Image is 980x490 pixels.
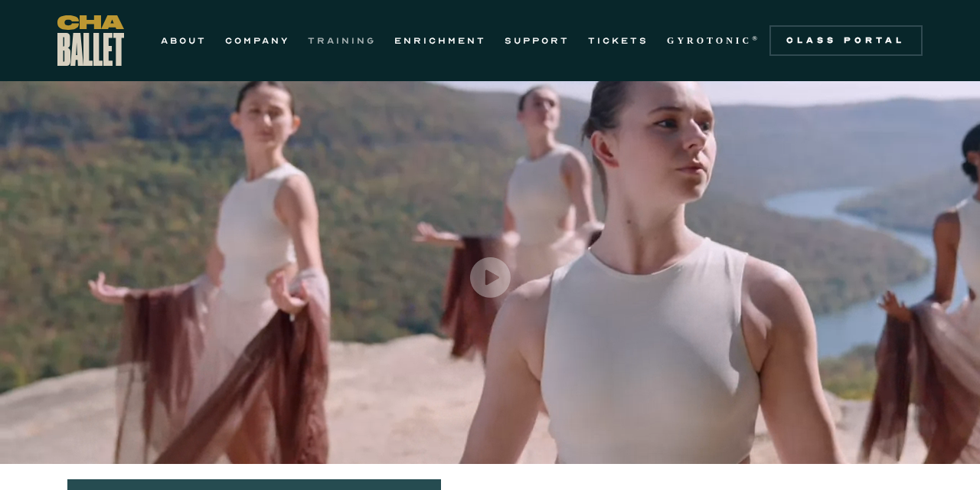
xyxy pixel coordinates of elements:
sup: ® [752,34,760,42]
a: ENRICHMENT [394,31,486,50]
a: Class Portal [769,25,923,56]
a: COMPANY [225,31,289,50]
a: home [57,15,124,66]
a: ABOUT [161,31,207,50]
a: TRAINING [308,31,376,50]
div: Class Portal [779,34,913,47]
a: SUPPORT [505,31,570,50]
a: TICKETS [588,31,648,50]
strong: GYROTONIC [667,35,752,46]
a: GYROTONIC® [667,31,760,50]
